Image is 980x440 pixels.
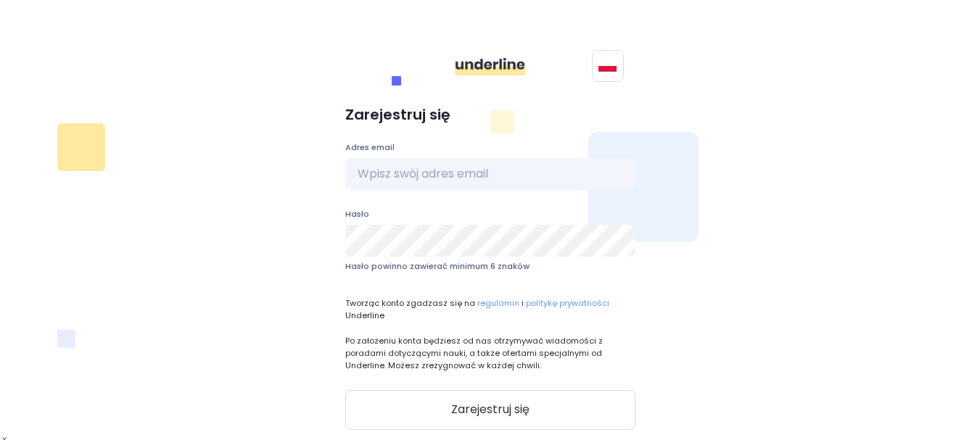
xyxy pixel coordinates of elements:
button: Zarejestruj się [345,390,635,431]
label: Hasło [345,207,635,221]
img: ddgMu+Zv+CXDCfumCWfsmuPlDdRfDDxAd9LAAAAAAElFTkSuQmCC [455,58,525,75]
img: svg+xml;base64,PHN2ZyB4bWxucz0iaHR0cDovL3d3dy53My5vcmcvMjAwMC9zdmciIGlkPSJGbGFnIG9mIFBvbGFuZCIgdm... [598,60,617,72]
a: regulamin [475,297,519,309]
p: Po założeniu konta będziesz od nas otrzymywać wiadomości z poradami dotyczącymi nauki, a także of... [345,335,635,372]
span: Hasło powinno zawierać minimum 6 znaków [345,260,530,272]
p: Zarejestruj się [345,107,635,123]
a: politykę prywatności [526,297,609,309]
input: Wpisz swój adres email [345,158,635,190]
span: Tworząc konto zgadzasz się na i Underline [345,297,635,322]
label: Adres email [345,141,635,154]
